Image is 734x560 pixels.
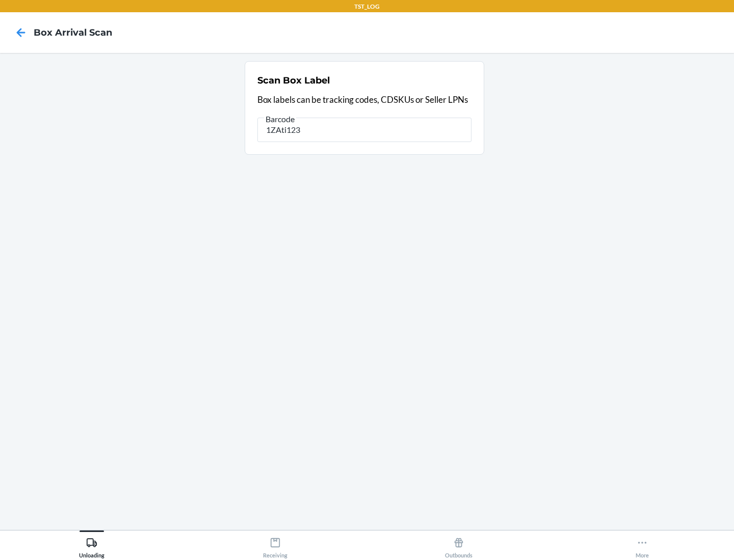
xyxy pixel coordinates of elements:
[257,74,330,87] h2: Scan Box Label
[550,530,734,558] button: More
[79,533,104,558] div: Unloading
[183,530,367,558] button: Receiving
[636,533,649,558] div: More
[354,2,380,11] p: TST_LOG
[34,26,112,39] h4: Box Arrival Scan
[263,533,287,558] div: Receiving
[257,118,471,142] input: Barcode
[367,530,550,558] button: Outbounds
[445,533,473,558] div: Outbounds
[264,114,296,124] span: Barcode
[257,93,471,106] p: Box labels can be tracking codes, CDSKUs or Seller LPNs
